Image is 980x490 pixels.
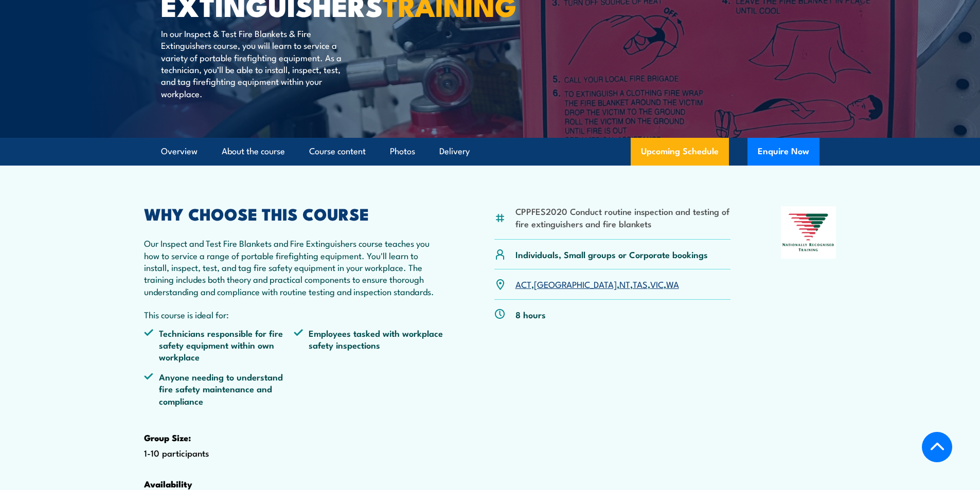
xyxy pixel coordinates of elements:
a: Photos [390,138,415,165]
p: This course is ideal for: [144,308,444,320]
li: Employees tasked with workplace safety inspections [294,327,444,363]
h2: WHY CHOOSE THIS COURSE [144,206,444,221]
a: WA [666,278,679,290]
img: Nationally Recognised Training logo. [781,206,836,259]
li: Anyone needing to understand fire safety maintenance and compliance [144,371,294,407]
a: NT [619,278,630,290]
li: CPPFES2020 Conduct routine inspection and testing of fire extinguishers and fire blankets [515,205,731,229]
a: Upcoming Schedule [631,138,729,166]
p: , , , , , [515,278,679,290]
a: ACT [515,278,531,290]
a: Course content [309,138,366,165]
a: Delivery [439,138,470,165]
button: Enquire Now [747,138,819,166]
p: In our Inspect & Test Fire Blankets & Fire Extinguishers course, you will learn to service a vari... [161,27,349,99]
li: Technicians responsible for fire safety equipment within own workplace [144,327,294,363]
a: VIC [650,278,664,290]
strong: Group Size: [144,431,191,444]
p: Individuals, Small groups or Corporate bookings [515,248,708,260]
p: 8 hours [515,308,546,320]
a: Overview [161,138,198,165]
a: TAS [633,278,648,290]
a: About the course [222,138,285,165]
p: Our Inspect and Test Fire Blankets and Fire Extinguishers course teaches you how to service a ran... [144,237,444,297]
a: [GEOGRAPHIC_DATA] [534,278,617,290]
